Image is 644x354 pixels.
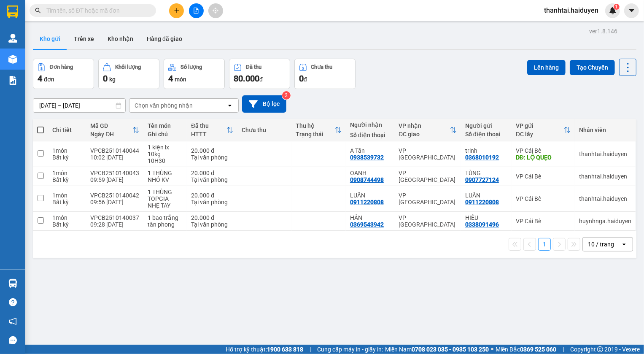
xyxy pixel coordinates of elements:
div: thanhtai.haiduyen [579,151,631,157]
div: 1 kiện lx 10kg [148,144,183,157]
span: 4 [168,73,173,84]
div: huynhnga.haiduyen [579,218,631,224]
div: Trạng thái [296,131,335,138]
div: VP Cái Bè [516,218,571,224]
div: trinh [465,147,507,154]
span: kg [109,76,116,83]
div: Bất kỳ [52,199,82,205]
span: Hỗ trợ kỹ thuật: [226,345,303,354]
div: HÂN [350,214,390,221]
div: NHẸ TAY [148,202,183,209]
div: VP [GEOGRAPHIC_DATA] [399,170,457,183]
div: HTTT [191,131,226,138]
div: ĐC lấy [516,131,564,138]
strong: 0369 525 060 [520,346,556,353]
div: Người gửi [465,122,507,129]
span: đơn [44,76,54,83]
div: 1 bao trắng [148,214,183,221]
strong: 1900 633 818 [267,346,303,353]
div: Tại văn phòng [191,176,233,183]
button: Lên hàng [527,60,566,75]
img: solution-icon [8,76,17,85]
span: 80.000 [234,73,259,84]
span: plus [174,8,180,14]
div: 0911220808 [350,199,384,205]
span: món [175,76,186,83]
th: Toggle SortBy [394,119,461,141]
div: 0338091496 [465,221,499,228]
div: 09:28 [DATE] [90,221,139,228]
div: Ngày ĐH [90,131,132,138]
div: Đã thu [191,122,226,129]
div: 0368010192 [465,154,499,161]
div: 20.000 đ [191,147,233,154]
div: 0908744498 [350,176,384,183]
span: Cung cấp máy in - giấy in: [317,345,383,354]
div: HIẾU [465,214,507,221]
button: Chưa thu0đ [294,59,356,89]
button: file-add [189,3,204,18]
span: đ [259,76,263,83]
div: 0369543942 [350,221,384,228]
th: Toggle SortBy [512,119,575,141]
div: Khối lượng [115,64,141,70]
th: Toggle SortBy [187,119,237,141]
div: Tên món [148,122,183,129]
div: 1 món [52,192,82,199]
div: 10H30 [148,157,183,164]
div: Số điện thoại [465,131,507,138]
div: Bất kỳ [52,221,82,228]
span: thanhtai.haiduyen [537,5,605,16]
div: Nhân viên [579,127,631,133]
div: VPCB2510140037 [90,214,139,221]
div: Đơn hàng [50,64,73,70]
div: Bất kỳ [52,176,82,183]
strong: 0708 023 035 - 0935 103 250 [412,346,489,353]
div: VP nhận [399,122,450,129]
div: TÙNG [465,170,507,176]
div: OANH [350,170,390,176]
div: VP [GEOGRAPHIC_DATA] [399,214,457,228]
div: Chọn văn phòng nhận [135,101,193,110]
span: | [310,345,311,354]
div: DĐ: LỘ QUẸO [516,154,571,161]
button: Kho gửi [33,29,67,49]
span: notification [9,317,17,325]
svg: open [226,102,233,109]
div: thanhtai.haiduyen [579,173,631,180]
button: Hàng đã giao [140,29,189,49]
div: VPCB2510140042 [90,192,139,199]
div: Tại văn phòng [191,154,233,161]
button: Số lượng4món [164,59,225,89]
img: warehouse-icon [8,34,17,43]
sup: 1 [614,4,620,10]
div: LUÂN [465,192,507,199]
div: 1 món [52,147,82,154]
div: tân phong [148,221,183,228]
div: VPCB2510140043 [90,170,139,176]
button: caret-down [624,3,639,18]
svg: open [621,241,628,248]
div: Chưa thu [311,64,333,70]
div: VP Cái Bè [516,173,571,180]
div: 09:56 [DATE] [90,199,139,205]
div: Chưa thu [242,127,287,133]
div: 09:59 [DATE] [90,176,139,183]
img: warehouse-icon [8,279,17,288]
span: Miền Nam [385,345,489,354]
span: copyright [597,346,603,352]
button: Bộ lọc [242,95,286,113]
button: Tạo Chuyến [570,60,615,75]
button: 1 [538,238,551,251]
sup: 2 [282,91,291,100]
input: Tìm tên, số ĐT hoặc mã đơn [46,6,146,15]
span: caret-down [628,7,636,14]
span: aim [213,8,218,14]
div: VPCB2510140044 [90,147,139,154]
div: Số điện thoại [350,132,390,138]
div: 1 THÙNG TOPGIA [148,189,183,202]
button: plus [169,3,184,18]
img: logo-vxr [7,5,18,18]
div: Số lượng [181,64,202,70]
div: 10:02 [DATE] [90,154,139,161]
